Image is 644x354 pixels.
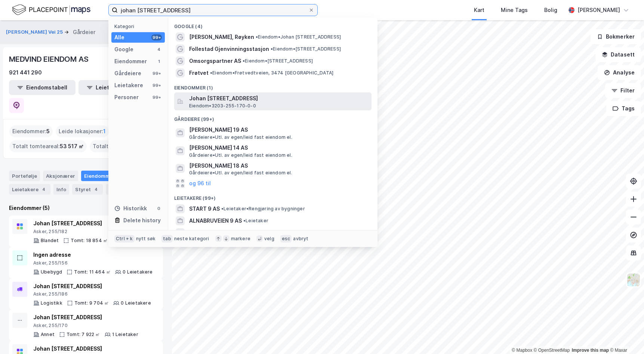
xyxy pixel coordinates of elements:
[9,171,40,181] div: Portefølje
[168,18,378,31] div: Google (4)
[114,24,165,29] div: Kategori
[12,3,90,16] img: logo.f888ab2527a4732fd821a326f86c7f29.svg
[73,28,95,37] div: Gårdeier
[544,6,557,15] div: Bolig
[33,219,146,228] div: Johan [STREET_ADDRESS]
[41,269,62,275] div: Ubebygd
[605,83,641,98] button: Filter
[114,45,133,54] div: Google
[264,236,274,242] div: velg
[106,184,157,195] div: Transaksjoner
[189,152,292,158] span: Gårdeiere • Utl. av egen/leid fast eiendom el.
[210,70,333,76] span: Eiendom • Frøtvedtveien, 3474 [GEOGRAPHIC_DATA]
[114,204,147,213] div: Historikk
[43,171,78,181] div: Aksjonærer
[606,101,641,116] button: Tags
[168,79,378,92] div: Eiendommer (1)
[41,300,62,306] div: Logistikk
[501,6,528,15] div: Mine Tags
[81,171,127,181] div: Eiendommer
[189,103,256,109] span: Eiendom • 3203-255-170-0-0
[74,300,109,306] div: Tomt: 9 704 ㎡
[136,236,156,242] div: nytt søk
[53,184,69,195] div: Info
[293,236,308,242] div: avbryt
[114,33,124,42] div: Alle
[114,69,141,78] div: Gårdeiere
[189,125,369,134] span: [PERSON_NAME] 19 AS
[189,228,249,237] span: HUITFELDTSGATE 9 AS
[41,332,55,338] div: Annet
[41,238,59,244] div: Blandet
[243,58,245,64] span: •
[72,184,103,195] div: Styret
[33,260,153,266] div: Asker, 255/156
[161,235,173,242] div: tab
[114,235,135,242] div: Ctrl + k
[512,348,532,353] a: Mapbox
[151,34,162,40] div: 99+
[151,70,162,76] div: 99+
[221,206,305,212] span: Leietaker • Rengjøring av bygninger
[591,29,641,44] button: Bokmerker
[9,125,53,137] div: Eiendommer :
[9,53,90,65] div: MEDVIND EIENDOM AS
[189,45,269,54] span: Follestad Gjenvinningsstasjon
[189,68,209,77] span: Frøtvet
[189,170,292,176] span: Gårdeiere • Utl. av egen/leid fast eiendom el.
[189,204,220,213] span: START 9 AS
[71,238,108,244] div: Tomt: 18 854 ㎡
[243,58,313,64] span: Eiendom • [STREET_ADDRESS]
[221,206,224,211] span: •
[256,34,341,40] span: Eiendom • Johan [STREET_ADDRESS]
[67,332,100,338] div: Tomt: 7 922 ㎡
[607,318,644,354] iframe: Chat Widget
[534,348,570,353] a: OpenStreetMap
[572,348,609,353] a: Improve this map
[33,229,146,235] div: Asker, 255/182
[121,300,151,306] div: 0 Leietakere
[114,81,143,90] div: Leietakere
[90,140,161,152] div: Totalt byggareal :
[156,205,162,211] div: 0
[9,140,87,152] div: Totalt tomteareal :
[189,57,241,65] span: Omsorgspartner AS
[595,47,641,62] button: Datasett
[280,235,292,242] div: esc
[33,323,138,329] div: Asker, 255/170
[189,94,369,103] span: Johan [STREET_ADDRESS]
[243,218,268,224] span: Leietaker
[118,4,308,16] input: Søk på adresse, matrikkel, gårdeiere, leietakere eller personer
[626,273,641,287] img: Z
[256,34,258,40] span: •
[6,28,64,36] button: [PERSON_NAME] Vei 25
[114,57,147,66] div: Eiendommer
[40,186,47,193] div: 4
[151,94,162,100] div: 99+
[156,46,162,52] div: 4
[271,46,273,52] span: •
[33,313,138,322] div: Johan [STREET_ADDRESS]
[271,46,341,52] span: Eiendom • [STREET_ADDRESS]
[189,179,211,188] button: og 96 til
[9,68,42,77] div: 921 441 290
[231,236,250,242] div: markere
[33,250,153,259] div: Ingen adresse
[78,80,145,95] button: Leietakertabell
[114,93,139,102] div: Personer
[156,58,162,64] div: 1
[60,142,84,151] span: 53 517 ㎡
[189,134,292,140] span: Gårdeiere • Utl. av egen/leid fast eiendom el.
[9,204,163,213] div: Eiendommer (5)
[33,291,151,297] div: Asker, 255/186
[74,269,111,275] div: Tomt: 11 464 ㎡
[210,70,212,76] span: •
[189,161,369,170] span: [PERSON_NAME] 18 AS
[103,127,106,136] span: 1
[189,33,254,42] span: [PERSON_NAME], Røyken
[46,127,50,136] span: 5
[33,282,151,291] div: Johan [STREET_ADDRESS]
[189,216,242,225] span: ALNABRUVEIEN 9 AS
[151,82,162,88] div: 99+
[9,80,76,95] button: Eiendomstabell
